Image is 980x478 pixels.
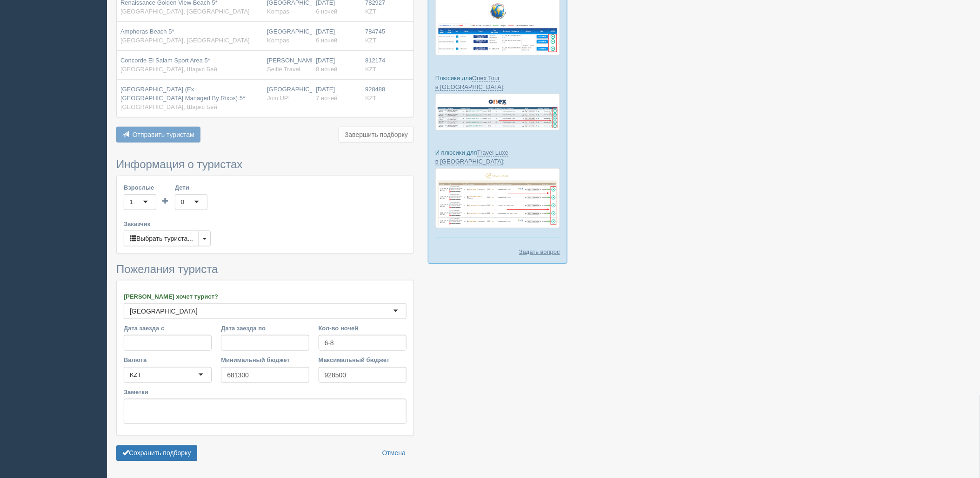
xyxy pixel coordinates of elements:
span: Kompas [267,37,289,44]
input: 7-10 или 7,10,14 [319,335,407,351]
button: Завершить подборку [339,127,414,143]
p: Плюсики для : [435,74,560,91]
span: 928488 [365,86,385,93]
span: 6 ночей [316,8,337,15]
label: Максимальный бюджет [319,355,407,364]
a: Onex Tour в [GEOGRAPHIC_DATA] [435,75,503,91]
a: Отмена [376,445,412,461]
span: Kompas [267,8,289,15]
button: Сохранить подборку [116,445,197,461]
span: KZT [365,8,377,15]
span: 6 ночей [316,37,337,44]
span: Отправить туристам [133,131,194,138]
label: Заметки [124,388,407,396]
label: [PERSON_NAME] хочет турист? [124,292,407,301]
img: travel-luxe-%D0%BF%D0%BE%D0%B4%D0%B1%D0%BE%D1%80%D0%BA%D0%B0-%D1%81%D1%80%D0%BC-%D0%B4%D0%BB%D1%8... [435,168,560,228]
span: 7 ночей [316,95,337,102]
div: [PERSON_NAME] [267,56,308,74]
div: [DATE] [316,27,358,45]
div: [DATE] [316,85,358,102]
label: Минимальный бюджет [221,355,309,364]
span: Пожелания туриста [116,263,218,275]
div: [DATE] [316,56,358,74]
label: Дата заезда с [124,324,212,333]
div: KZT [130,370,141,380]
span: KZT [365,95,377,102]
h3: Информация о туристах [116,158,414,171]
label: Заказчик [124,219,407,228]
label: Кол-во ночей [319,324,407,333]
span: 8 ночей [316,66,337,73]
span: [GEOGRAPHIC_DATA], Шаркс Бей [120,66,217,73]
span: Join UP! [267,95,290,102]
span: [GEOGRAPHIC_DATA] (Ex. [GEOGRAPHIC_DATA] Managed By Rixos) 5* [120,86,245,102]
a: Задать вопрос [519,247,560,256]
span: KZT [365,37,377,44]
img: onex-tour-proposal-crm-for-travel-agency.png [435,94,560,130]
a: Travel Luxe в [GEOGRAPHIC_DATA] [435,149,508,165]
button: Выбрать туриста... [124,231,199,246]
span: KZT [365,66,377,73]
label: Взрослые [124,183,156,192]
div: [GEOGRAPHIC_DATA] [267,27,308,45]
span: 784745 [365,28,385,35]
div: 1 [130,198,133,207]
button: Отправить туристам [116,127,200,143]
div: 0 [181,198,184,207]
p: И плюсики для : [435,148,560,166]
div: [GEOGRAPHIC_DATA] [267,85,308,102]
span: [GEOGRAPHIC_DATA], [GEOGRAPHIC_DATA] [120,37,250,44]
label: Дети [175,183,207,192]
span: [GEOGRAPHIC_DATA], Шаркс Бей [120,103,217,110]
label: Дата заезда по [221,324,309,333]
span: Concorde El Salam Sport Area 5* [120,57,210,64]
span: Amphoras Beach 5* [120,28,174,35]
label: Валюта [124,355,212,364]
span: [GEOGRAPHIC_DATA], [GEOGRAPHIC_DATA] [120,8,250,15]
span: 812174 [365,57,385,64]
span: Selfie Travel [267,66,300,73]
div: [GEOGRAPHIC_DATA] [130,307,198,316]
